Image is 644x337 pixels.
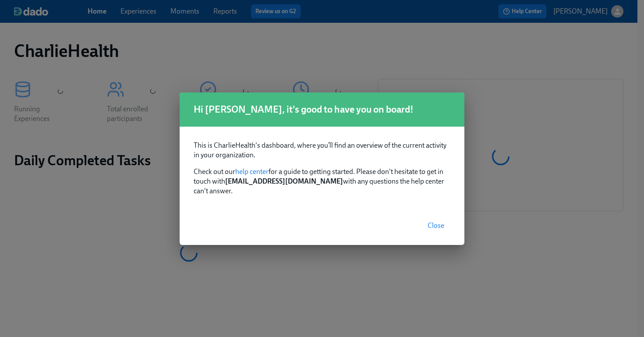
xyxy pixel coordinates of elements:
p: This is CharlieHealth's dashboard, where you’ll find an overview of the current activity in your ... [194,141,450,160]
strong: [EMAIL_ADDRESS][DOMAIN_NAME] [225,177,343,185]
div: Check out our for a guide to getting started. Please don't hesitate to get in touch with with any... [180,127,464,206]
button: Close [421,217,450,234]
h1: Hi [PERSON_NAME], it's good to have you on board! [194,103,450,116]
span: Close [428,221,444,230]
a: help center [235,167,269,176]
